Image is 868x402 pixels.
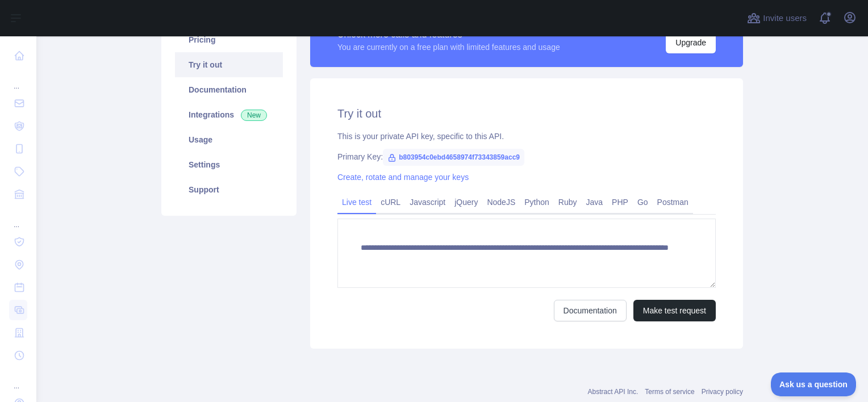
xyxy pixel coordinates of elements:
div: ... [9,368,27,391]
a: Create, rotate and manage your keys [337,173,469,182]
a: Javascript [405,193,450,211]
a: Documentation [175,77,283,102]
button: Upgrade [666,32,716,53]
span: New [241,110,267,121]
a: Python [520,193,554,211]
a: cURL [376,193,405,211]
span: b803954c0ebd4658974f73343859acc9 [383,149,524,166]
a: Pricing [175,27,283,52]
div: Primary Key: [337,151,716,162]
a: Privacy policy [702,388,743,396]
a: Go [633,193,653,211]
div: You are currently on a free plan with limited features and usage [337,41,560,53]
a: Terms of service [645,388,694,396]
iframe: Toggle Customer Support [771,372,857,396]
div: This is your private API key, specific to this API. [337,131,716,142]
a: Try it out [175,52,283,77]
span: Invite users [763,12,807,25]
button: Make test request [633,300,716,321]
a: Support [175,177,283,202]
a: Integrations New [175,102,283,127]
a: NodeJS [482,193,520,211]
h2: Try it out [337,106,716,122]
div: ... [9,207,27,229]
a: Live test [337,193,376,211]
button: Invite users [745,9,809,27]
a: Java [582,193,608,211]
a: Settings [175,152,283,177]
a: PHP [607,193,633,211]
a: Abstract API Inc. [588,388,639,396]
a: jQuery [450,193,482,211]
div: ... [9,68,27,91]
a: Usage [175,127,283,152]
a: Postman [653,193,693,211]
a: Ruby [554,193,582,211]
a: Documentation [554,300,627,321]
